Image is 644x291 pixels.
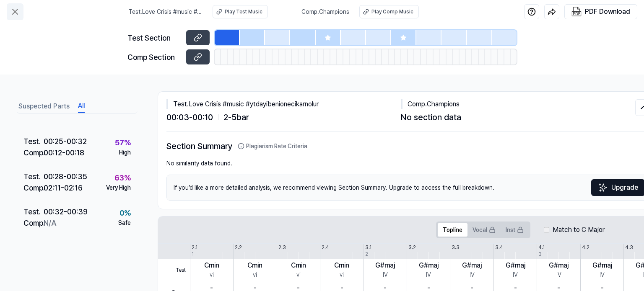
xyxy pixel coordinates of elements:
div: G#maj [592,260,612,270]
img: PDF Download [571,7,582,17]
img: share [548,8,556,16]
div: 2.4 [322,244,329,251]
div: 2.1 [192,244,197,251]
span: Test [158,259,190,281]
div: IV [383,270,388,279]
div: 00:28 - 00:35 [44,171,87,182]
div: Comp Section [127,52,181,63]
div: High [119,148,131,157]
span: 2 - 5 bar [223,111,249,124]
div: 02:11 - 02:16 [44,182,83,193]
div: Cmin [204,260,219,270]
img: Sparkles [598,183,608,193]
button: Suspected Parts [18,100,70,113]
div: vi [296,270,301,279]
span: Test . Love Crisis #music #ytdayibenionecikarnolur [129,8,203,16]
img: help [527,8,536,16]
span: 00:03 - 00:10 [166,111,213,124]
div: Comp . [23,182,44,193]
div: Comp . Champions [401,99,635,109]
div: 00:12 - 00:18 [44,147,84,158]
button: All [78,100,85,113]
div: Comp . [23,217,44,229]
div: Play Test Music [225,8,262,15]
div: 3 [538,250,542,258]
button: Play Test Music [213,5,268,18]
div: IV [426,270,431,279]
div: vi [210,270,214,279]
div: 00:32 - 00:39 [44,206,88,217]
div: Test . [23,171,44,182]
div: vi [340,270,344,279]
div: Very High [106,183,131,192]
div: G#maj [419,260,439,270]
div: G#maj [375,260,395,270]
label: Match to C Major [553,225,605,235]
div: vi [253,270,257,279]
div: IV [556,270,561,279]
div: 2 [365,250,368,258]
button: Plagiarism Rate Criteria [238,142,307,151]
div: G#maj [549,260,569,270]
div: Comp . [23,147,44,158]
button: PDF Download [570,5,632,19]
div: Cmin [247,260,262,270]
div: Cmin [291,260,306,270]
div: 4.1 [538,244,545,251]
div: PDF Download [585,6,630,17]
div: 4.3 [625,244,633,251]
div: Cmin [334,260,349,270]
div: 2.3 [278,244,286,251]
button: Topline [438,223,467,237]
div: Test Section [127,32,181,44]
div: Safe [118,219,131,227]
button: Inst [501,223,529,237]
div: 3.2 [408,244,416,251]
div: 1 [192,250,194,258]
div: Test . [23,206,44,217]
div: Test . [23,136,44,147]
div: 2.2 [235,244,242,251]
div: 3.1 [365,244,371,251]
div: G#maj [462,260,482,270]
div: Play Comp Music [371,8,413,15]
div: IV [600,270,605,279]
div: 3.4 [495,244,503,251]
div: Test . Love Crisis #music #ytdayibenionecikarnolur [166,99,401,109]
div: 00:25 - 00:32 [44,136,87,147]
div: N/A [44,217,56,229]
div: IV [470,270,475,279]
button: Vocal [467,223,501,237]
button: Play Comp Music [359,5,419,18]
div: G#maj [506,260,525,270]
div: 63 % [114,172,131,183]
span: Comp . Champions [301,8,349,16]
div: IV [513,270,518,279]
div: No section data [401,111,635,124]
div: 4.2 [582,244,589,251]
div: 3.3 [452,244,460,251]
div: 0 % [119,207,131,219]
div: 57 % [115,137,131,148]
